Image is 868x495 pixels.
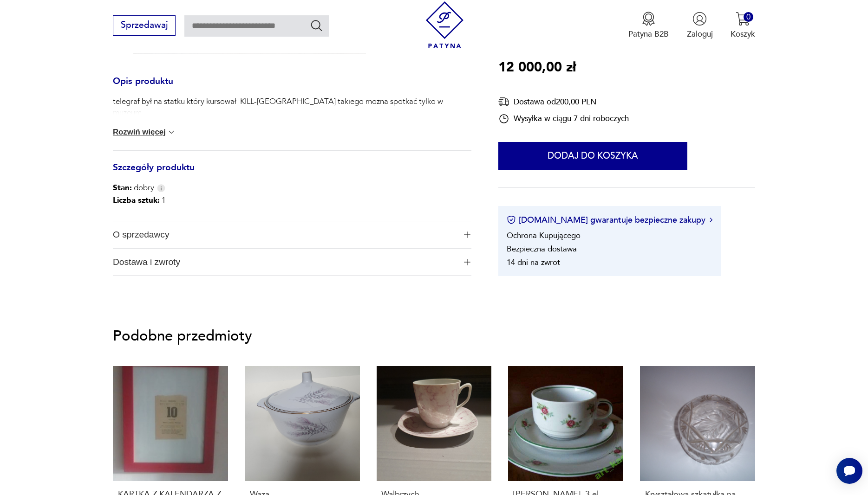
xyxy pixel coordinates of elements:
a: Sprzedawaj [113,22,176,30]
h3: Opis produktu [113,78,471,96]
button: Ikona plusaDostawa i zwroty [113,249,471,276]
button: Rozwiń więcej [113,128,176,137]
button: Sprzedawaj [113,15,176,36]
div: Wysyłka w ciągu 7 dni roboczych [498,113,629,124]
button: [DOMAIN_NAME] gwarantuje bezpieczne zakupy [507,214,712,225]
iframe: Smartsupp widget button [836,458,862,484]
h3: Szczegóły produktu [113,164,471,183]
p: 1 [113,193,166,207]
img: Info icon [157,184,165,192]
button: 0Koszyk [731,12,755,39]
p: Patyna B2B [628,29,669,39]
button: Zaloguj [687,12,713,39]
p: 12 000,00 zł [498,57,576,78]
button: Ikona plusaO sprzedawcy [113,221,471,248]
button: Szukaj [310,19,323,32]
img: Ikona certyfikatu [507,215,516,225]
img: Ikona plusa [464,259,470,265]
button: Patyna B2B [628,12,669,39]
p: Zaloguj [687,29,713,39]
span: Dostawa i zwroty [113,249,456,276]
img: Ikonka użytkownika [692,12,707,26]
li: 14 dni na zwrot [507,257,560,267]
li: Bezpieczna dostawa [507,243,577,254]
b: Stan: [113,182,132,193]
img: chevron down [167,128,176,137]
img: Ikona koszyka [736,12,750,26]
li: Ochrona Kupującego [507,230,581,240]
span: O sprzedawcy [113,221,456,248]
b: Liczba sztuk: [113,195,160,206]
img: Ikona strzałki w prawo [710,218,712,222]
p: Koszyk [731,29,755,39]
span: dobry [113,182,154,193]
p: telegraf był na statku który kursował KILL-[GEOGRAPHIC_DATA] takiego można spotkać tylko w muzeum [113,96,471,118]
div: Dostawa od 200,00 PLN [498,96,629,107]
div: 0 [744,12,753,22]
img: Ikona dostawy [498,96,509,107]
p: Podobne przedmioty [113,329,755,343]
img: Ikona medalu [641,12,656,26]
img: Ikona plusa [464,231,470,238]
a: Ikona medaluPatyna B2B [628,12,669,39]
img: Patyna - sklep z meblami i dekoracjami vintage [421,1,468,48]
button: Dodaj do koszyka [498,142,687,170]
